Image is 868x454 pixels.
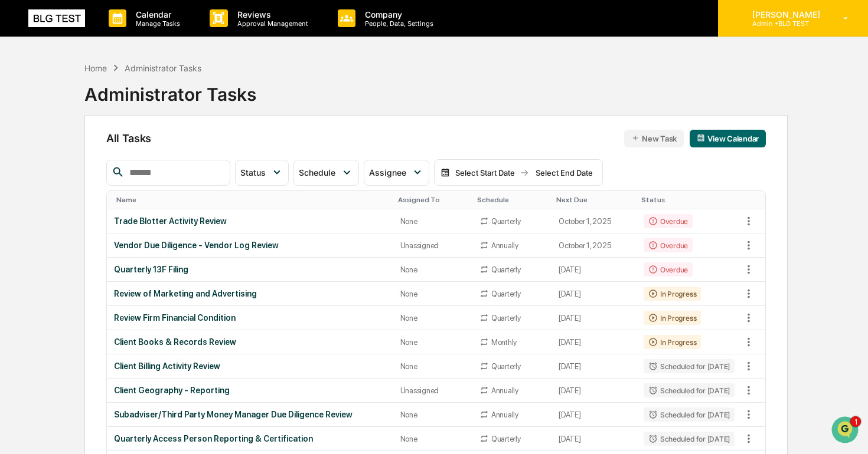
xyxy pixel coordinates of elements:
div: None [400,289,465,298]
p: Calendar [126,9,186,19]
span: • [98,192,102,202]
img: Cece Ferraez [12,181,31,200]
img: 1746055101610-c473b297-6a78-478c-a979-82029cc54cd1 [12,90,33,111]
span: [PERSON_NAME] [37,160,96,170]
span: [PERSON_NAME] [37,192,96,202]
div: Monthly [491,338,517,347]
p: Company [355,9,439,19]
div: Select Start Date [452,168,517,177]
div: Client Billing Activity Review [114,361,386,371]
div: Quarterly 13F Filing [114,265,386,274]
div: 🖐️ [12,242,21,252]
div: Annually [491,386,518,395]
button: See all [183,129,215,143]
span: Pylon [118,292,143,301]
div: Toggle SortBy [477,196,547,204]
img: 8933085812038_c878075ebb4cc5468115_72.jpg [25,90,46,111]
a: 🔎Data Lookup [7,259,79,280]
div: Overdue [644,214,693,228]
span: [DATE] [105,160,129,170]
div: Quarterly [491,289,521,298]
button: New Task [624,130,684,147]
span: Data Lookup [24,264,74,275]
div: 🔎 [12,265,21,274]
img: calendar [697,134,705,142]
div: Scheduled for [DATE] [644,383,735,397]
div: Scheduled for [DATE] [644,432,735,446]
div: Scheduled for [DATE] [644,407,735,422]
div: Start new chat [53,90,194,102]
div: Quarterly Access Person Reporting & Certification [114,434,386,443]
div: None [400,338,465,347]
div: Toggle SortBy [641,196,737,204]
td: [DATE] [552,427,637,451]
span: All Tasks [106,132,151,144]
div: Toggle SortBy [556,196,632,204]
div: Administrator Tasks [84,74,256,105]
img: logo [28,9,85,27]
img: Mark Michael Astarita [12,149,31,168]
button: View Calendar [690,130,766,147]
p: How can we help? [12,25,215,44]
img: calendar [440,168,450,177]
td: [DATE] [552,403,637,427]
div: We're available if you need us! [53,102,162,111]
div: 🗄️ [86,242,95,252]
img: arrow right [520,168,529,177]
div: Overdue [644,262,693,277]
p: Admin • BLG TEST [743,19,826,28]
div: In Progress [644,287,701,301]
td: October 1, 2025 [552,233,637,258]
div: Past conversations [12,131,79,140]
iframe: Open customer support [830,415,862,447]
div: Toggle SortBy [398,196,468,204]
span: Preclearance [24,241,76,253]
button: Start new chat [201,94,215,108]
p: People, Data, Settings [355,19,439,28]
div: None [400,314,465,323]
img: 1746055101610-c473b297-6a78-478c-a979-82029cc54cd1 [24,161,33,170]
div: Administrator Tasks [125,63,201,73]
div: Review of Marketing and Advertising [114,289,386,298]
div: Unassigned [400,386,465,395]
div: Quarterly [491,362,521,371]
td: [DATE] [552,306,637,330]
div: None [400,410,465,419]
span: [DATE] [105,192,129,202]
p: Approval Management [228,19,314,28]
div: Quarterly [491,265,521,274]
span: Assignee [369,167,406,177]
div: Trade Blotter Activity Review [114,216,386,226]
span: Schedule [299,167,335,177]
span: Attestations [97,241,146,253]
div: Annually [491,410,518,419]
td: [DATE] [552,354,637,379]
td: [DATE] [552,379,637,403]
div: Client Geography - Reporting [114,386,386,395]
p: Manage Tasks [126,19,186,28]
div: Unassigned [400,241,465,250]
div: In Progress [644,335,701,349]
div: Vendor Due Diligence - Vendor Log Review [114,241,386,250]
div: Review Firm Financial Condition [114,313,386,323]
div: Toggle SortBy [116,196,389,204]
p: Reviews [228,9,314,19]
a: 🗄️Attestations [81,236,151,258]
div: None [400,435,465,443]
div: Overdue [644,238,693,252]
td: [DATE] [552,330,637,354]
a: 🖐️Preclearance [7,236,81,258]
div: None [400,217,465,226]
p: [PERSON_NAME] [743,9,826,19]
div: None [400,362,465,371]
div: None [400,265,465,274]
div: Quarterly [491,314,521,323]
td: [DATE] [552,282,637,306]
div: Scheduled for [DATE] [644,359,735,373]
a: Powered byPylon [83,292,143,301]
td: [DATE] [552,258,637,282]
div: Home [84,63,107,73]
div: Client Books & Records Review [114,337,386,347]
